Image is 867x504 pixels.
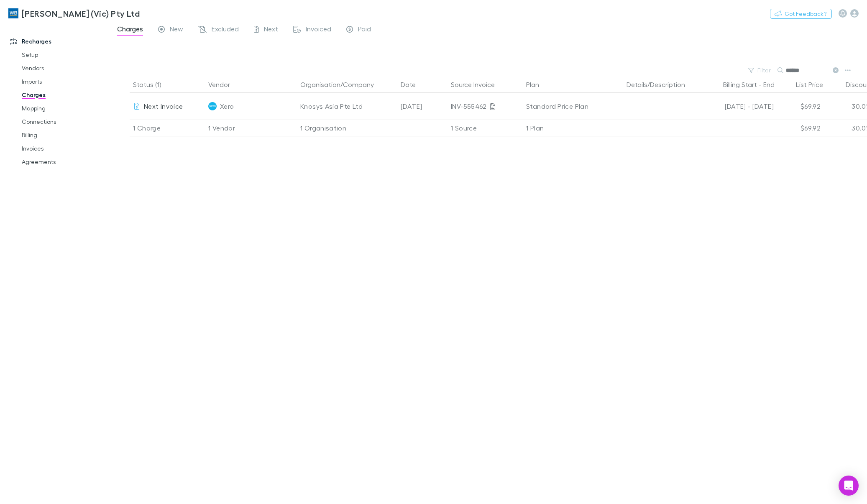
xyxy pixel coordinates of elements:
[770,9,832,19] button: Got Feedback?
[117,25,143,36] span: Charges
[220,93,234,120] span: Xero
[13,102,116,115] a: Mapping
[839,476,859,496] div: Open Intercom Messenger
[13,75,116,88] a: Imports
[763,76,775,93] button: End
[13,128,116,142] a: Billing
[144,102,183,110] span: Next Invoice
[744,65,776,75] button: Filter
[297,120,397,136] div: 1 Organisation
[130,120,205,136] div: 1 Charge
[526,76,549,93] button: Plan
[448,120,523,136] div: 1 Source
[208,102,217,110] img: Xero's Logo
[774,93,824,120] div: $69.92
[358,25,371,36] span: Paid
[723,76,757,93] button: Billing Start
[13,48,116,61] a: Setup
[13,142,116,155] a: Invoices
[133,76,171,93] button: Status (1)
[397,93,448,120] div: [DATE]
[774,120,824,136] div: $69.92
[451,76,505,93] button: Source Invoice
[451,93,519,120] div: INV-555462
[2,35,116,48] a: Recharges
[13,115,116,128] a: Connections
[702,93,774,120] div: [DATE] - [DATE]
[306,25,331,36] span: Invoiced
[208,76,240,93] button: Vendor
[22,8,140,18] h3: [PERSON_NAME] (Vic) Pty Ltd
[300,76,384,93] button: Organisation/Company
[702,76,783,93] div: -
[526,93,620,120] div: Standard Price Plan
[796,76,833,93] button: List Price
[627,76,695,93] button: Details/Description
[13,155,116,169] a: Agreements
[212,25,239,36] span: Excluded
[205,120,280,136] div: 1 Vendor
[3,3,145,23] a: [PERSON_NAME] (Vic) Pty Ltd
[13,88,116,102] a: Charges
[523,120,623,136] div: 1 Plan
[264,25,278,36] span: Next
[8,8,18,18] img: William Buck (Vic) Pty Ltd's Logo
[401,76,426,93] button: Date
[170,25,183,36] span: New
[300,93,394,120] div: Knosys Asia Pte Ltd
[13,61,116,75] a: Vendors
